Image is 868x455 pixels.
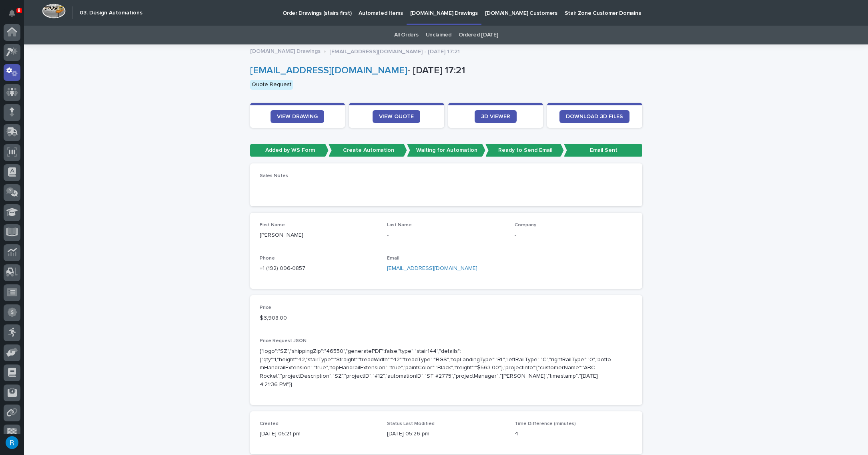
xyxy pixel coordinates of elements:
[10,10,20,22] div: Notifications8
[485,144,564,157] p: Ready to Send Email
[18,8,20,13] p: 8
[387,256,399,261] span: Email
[373,110,420,123] a: VIEW QUOTE
[475,110,517,123] a: 3D VIEWER
[260,314,378,322] p: $ 3,908.00
[260,256,275,261] span: Phone
[250,46,321,55] a: [DOMAIN_NAME] Drawings
[481,114,510,119] span: 3D VIEWER
[379,114,414,119] span: VIEW QUOTE
[387,430,505,438] p: [DATE] 05:26 pm
[4,434,20,451] button: users-avatar
[260,347,613,389] p: {"logo":"SZ","shippingZip":"46550","generatePDF":false,"type":"stair144","details":{"qty":1,"heig...
[250,80,293,90] div: Quote Request
[260,266,305,271] a: +1 (192) 096-0857
[42,4,66,18] img: Workspace Logo
[329,144,407,157] p: Create Automation
[387,266,477,271] a: [EMAIL_ADDRESS][DOMAIN_NAME]
[260,231,378,240] p: [PERSON_NAME]
[260,173,288,178] span: Sales Notes
[277,114,318,119] span: VIEW DRAWING
[564,144,642,157] p: Email Sent
[260,338,307,343] span: Price Request JSON
[387,421,435,426] span: Status Last Modified
[387,223,412,227] span: Last Name
[387,231,505,240] p: -
[426,26,451,44] a: Unclaimed
[515,223,536,227] span: Company
[260,421,279,426] span: Created
[260,430,378,438] p: [DATE] 05:21 pm
[559,110,629,123] a: DOWNLOAD 3D FILES
[515,231,633,240] p: -
[329,46,460,55] p: [EMAIL_ADDRESS][DOMAIN_NAME] - [DATE] 17:21
[515,430,633,438] p: 4
[80,10,142,16] h2: 03. Design Automations
[407,144,485,157] p: Waiting for Automation
[271,110,324,123] a: VIEW DRAWING
[566,114,623,119] span: DOWNLOAD 3D FILES
[394,26,419,44] a: All Orders
[250,66,407,75] a: [EMAIL_ADDRESS][DOMAIN_NAME]
[260,223,285,227] span: First Name
[4,5,20,22] button: Notifications
[250,65,639,77] p: - [DATE] 17:21
[515,421,576,426] span: Time Difference (minutes)
[250,144,329,157] p: Added by WS Form
[260,305,271,310] span: Price
[459,26,498,44] a: Ordered [DATE]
